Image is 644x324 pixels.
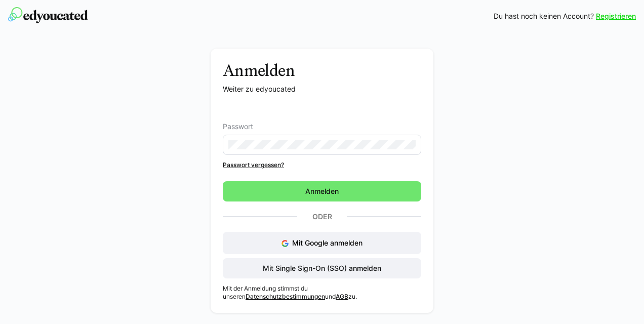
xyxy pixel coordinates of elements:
[223,232,421,254] button: Mit Google anmelden
[292,238,363,247] span: Mit Google anmelden
[223,161,421,169] a: Passwort vergessen?
[261,263,383,273] span: Mit Single Sign-On (SSO) anmelden
[223,84,421,94] p: Weiter zu edyoucated
[297,210,347,224] p: Oder
[223,123,253,131] span: Passwort
[8,7,88,23] img: edyoucated
[494,11,594,21] span: Du hast noch keinen Account?
[336,293,348,300] a: AGB
[223,181,421,201] button: Anmelden
[223,61,421,80] h3: Anmelden
[304,186,340,196] span: Anmelden
[223,258,421,278] button: Mit Single Sign-On (SSO) anmelden
[596,11,636,21] a: Registrieren
[223,285,421,301] p: Mit der Anmeldung stimmst du unseren und zu.
[246,293,325,300] a: Datenschutzbestimmungen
